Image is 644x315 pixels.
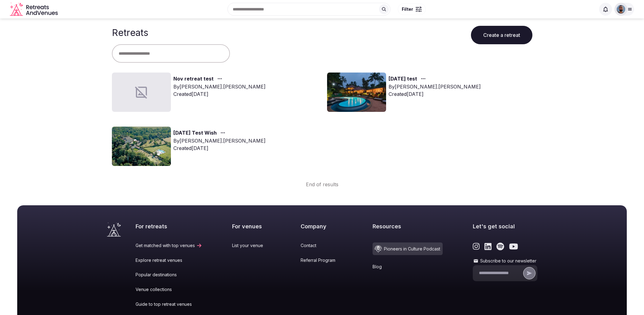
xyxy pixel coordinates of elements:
a: Explore retreat venues [136,257,202,263]
div: Created [DATE] [389,90,481,98]
div: Created [DATE] [173,144,266,152]
a: [DATE] test [389,75,417,83]
a: Referral Program [301,257,343,263]
a: List your venue [232,242,271,249]
a: Visit the homepage [10,2,59,16]
a: Contact [301,242,343,249]
a: Link to the retreats and venues Spotify page [496,242,504,250]
a: Nov retreat test [173,75,214,83]
div: By [PERSON_NAME].[PERSON_NAME] [173,83,266,90]
a: Guide to top retreat venues [136,301,202,307]
div: By [PERSON_NAME].[PERSON_NAME] [173,137,266,144]
div: By [PERSON_NAME].[PERSON_NAME] [389,83,481,90]
h2: Resources [373,222,443,230]
div: End of results [112,171,532,188]
img: Top retreat image for the retreat: 2024 July test [327,73,386,112]
a: Get matched with top venues [136,242,202,249]
a: [DATE] Test Wish [173,129,217,137]
a: Link to the retreats and venues Youtube page [509,242,518,250]
div: Created [DATE] [173,90,266,98]
a: Link to the retreats and venues Instagram page [473,242,480,250]
span: Filter [402,6,413,12]
h2: Let's get social [473,222,537,230]
a: Link to the retreats and venues LinkedIn page [484,242,492,250]
h2: For retreats [136,222,202,230]
a: Blog [373,264,443,270]
svg: Retreats and Venues company logo [10,2,59,16]
button: Filter [398,3,426,15]
h2: For venues [232,222,271,230]
button: Create a retreat [471,26,532,44]
a: Visit the homepage [107,222,121,237]
a: Pioneers in Culture Podcast [373,242,443,255]
label: Subscribe to our newsletter [473,258,537,264]
a: Venue collections [136,286,202,293]
a: Popular destinations [136,272,202,278]
img: Top retreat image for the retreat: 2024 March Test Wish [112,127,171,166]
h2: Company [301,222,343,230]
img: oliver.kattan [617,5,625,14]
h1: Retreats [112,27,148,38]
